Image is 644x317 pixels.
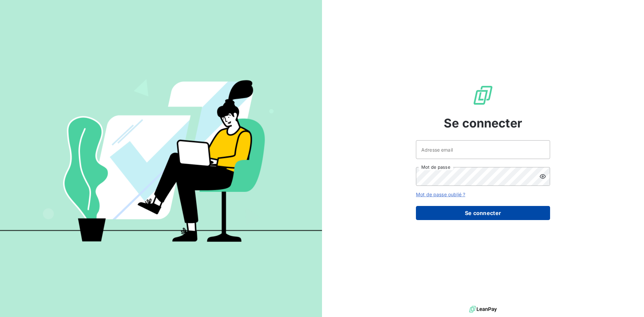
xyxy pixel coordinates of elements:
[416,140,550,159] input: placeholder
[416,206,550,220] button: Se connecter
[444,114,522,132] span: Se connecter
[472,85,494,106] img: Logo LeanPay
[469,304,497,314] img: logo
[416,192,465,197] a: Mot de passe oublié ?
